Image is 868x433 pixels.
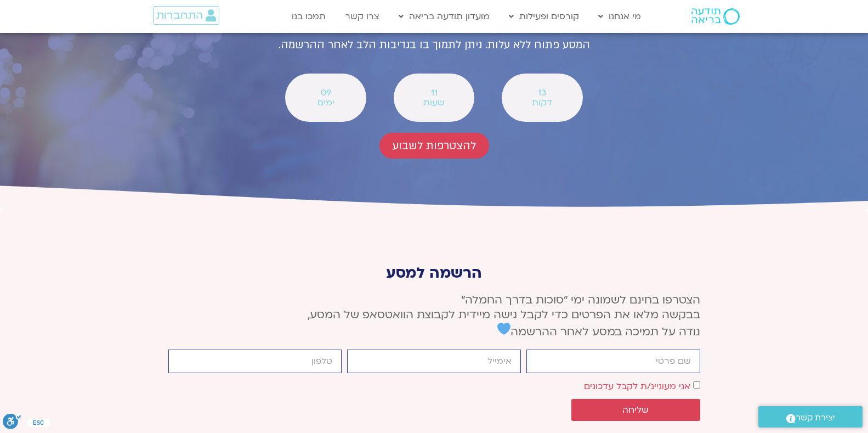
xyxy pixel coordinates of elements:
span: 11 [408,88,460,98]
span: ימים [299,98,351,108]
form: טופס חדש [168,350,700,426]
span: שעות [408,98,460,108]
span: 13 [516,88,568,98]
label: אני מעוניינ/ת לקבל עדכונים [584,380,690,392]
a: מועדון תודעה בריאה [393,6,495,27]
span: נודה על תמיכה במסע לאחר ההרשמה [497,324,700,339]
p: הצטרפו בחינם לשמונה ימי ״סוכות בדרך החמלה״ [168,293,700,339]
p: המסע פתוח ללא עלות. ניתן לתמוך בו בנדיבות הלב לאחר ההרשמה. [193,36,676,55]
span: להצטרפות לשבוע [393,139,476,152]
a: יצירת קשר [758,406,863,428]
input: מותר להשתמש רק במספרים ותווי טלפון (#, -, *, וכו'). [168,350,342,373]
p: הרשמה למסע [168,265,700,282]
img: 💙 [497,322,510,335]
input: שם פרטי [526,350,700,373]
a: להצטרפות לשבוע [379,133,489,159]
a: תמכו בנו [286,6,331,27]
span: שליחה [622,405,649,415]
span: 09 [299,88,351,98]
span: התחברות [156,9,203,21]
span: דקות [516,98,568,108]
a: התחברות [153,6,219,25]
span: יצירת קשר [796,410,835,425]
button: שליחה [571,399,700,421]
a: מי אנחנו [593,6,646,27]
a: קורסים ופעילות [503,6,585,27]
span: בבקשה מלאו את הפרטים כדי לקבל גישה מיידית לקבוצת הוואטסאפ של המסע, [308,307,700,322]
input: אימייל [347,350,521,373]
a: צרו קשר [339,6,385,27]
img: תודעה בריאה [691,8,740,25]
